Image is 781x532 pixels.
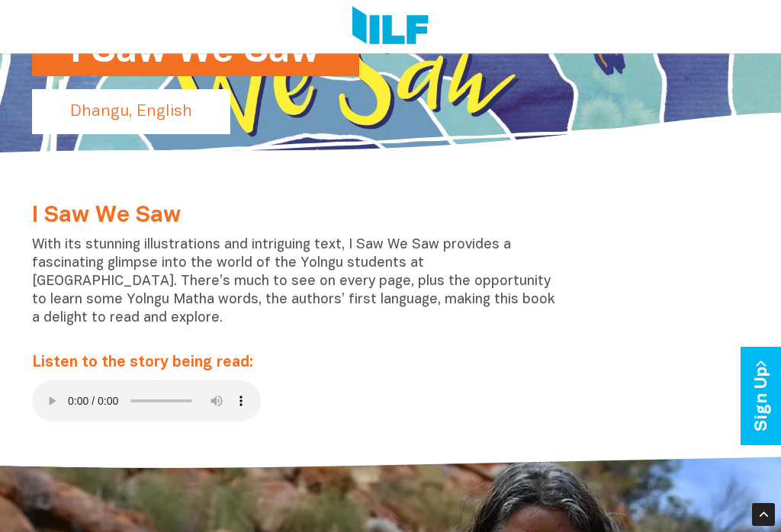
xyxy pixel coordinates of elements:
p: Dhangu, English [32,89,230,134]
h1: I Saw We Saw [70,24,321,76]
p: With its stunning illustrations and intriguing text, I Saw We Saw provides a fascinating glimpse ... [32,236,564,346]
div: Scroll Back to Top [752,503,775,526]
h2: I Saw We Saw [32,204,564,229]
img: Logo [352,6,428,47]
span: Listen to the story being read: [32,356,253,370]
